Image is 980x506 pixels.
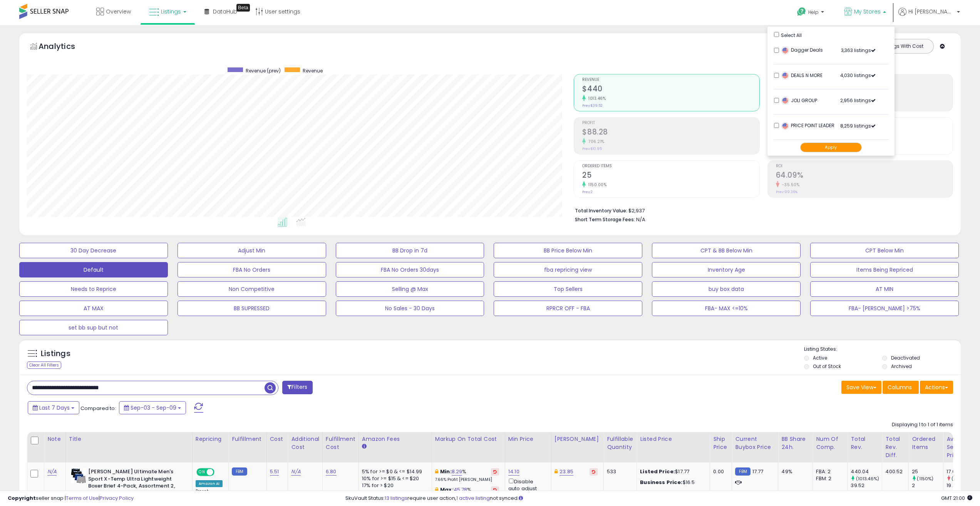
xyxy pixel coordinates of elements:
span: 17.77 [752,468,764,475]
small: 1150.00% [586,182,606,188]
th: The percentage added to the cost of goods (COGS) that forms the calculator for Min & Max prices. [432,432,505,462]
button: Non Competitive [178,281,326,297]
small: (1013.46%) [856,476,879,482]
a: 6.80 [326,468,337,476]
span: Help [808,9,819,15]
h2: 25 [582,171,759,181]
div: Repricing [196,435,225,443]
div: seller snap | | [8,495,134,502]
span: ROI [776,164,953,168]
span: Ordered Items [582,164,759,168]
button: set bb sup but not [19,320,168,335]
img: usa.png [781,97,789,104]
span: Revenue [582,78,759,82]
div: Ordered Items [912,435,940,451]
b: Listed Price: [640,468,675,475]
div: 49% [781,468,807,475]
div: Displaying 1 to 1 of 1 items [892,421,953,429]
small: Prev: 99.36% [776,190,797,194]
div: 25 [912,468,943,475]
a: Privacy Policy [100,494,134,502]
button: Selling @ Max [336,281,484,297]
button: BB SUPRESSED [178,301,326,316]
div: FBA: 2 [816,468,841,475]
span: Active [871,73,876,78]
label: Active [813,355,827,361]
strong: Copyright [8,494,36,502]
label: Out of Stock [813,363,841,370]
span: N/A [636,216,645,223]
div: % [435,468,499,482]
div: 0.00 [713,468,726,475]
a: 1 active listing [456,494,490,502]
p: 7.66% Profit [PERSON_NAME] [435,477,499,482]
span: Revenue (prev) [246,67,281,74]
span: Profit [582,121,759,125]
button: FBA No Orders 30days [336,262,484,277]
p: Listing States: [804,346,961,353]
button: Top Sellers [494,281,642,297]
div: 533 [607,468,631,475]
div: 10% for >= $15 & <= $20 [362,475,426,482]
button: Items Being Repriced [810,262,959,277]
div: Total Rev. Diff. [885,435,905,459]
b: Short Term Storage Fees: [575,216,635,223]
a: 13 listings [385,494,407,502]
div: Min Price [508,435,548,443]
div: Listed Price [640,435,707,443]
button: Inventory Age [652,262,801,277]
img: 41X9eqCEivL._SL40_.jpg [71,468,86,484]
span: 4,030 listings [840,72,876,79]
span: 3,363 listings [841,47,876,54]
label: Deactivated [891,355,920,361]
a: Terms of Use [66,494,99,502]
small: FBM [232,467,247,476]
button: BB Price Below Min [494,243,642,258]
div: Fulfillment [232,435,263,443]
li: $2,937 [575,205,947,215]
b: [PERSON_NAME] Ultimate Men's Sport X-Temp Ultra Lightweight Boxer Brief 4-Pack, Assortment 2, Large [88,468,182,499]
div: Tooltip anchor [236,4,250,12]
img: usa.png [781,122,789,130]
span: 8,259 listings [840,123,876,129]
a: 14.10 [508,468,519,476]
button: Adjust Min [178,243,326,258]
div: Title [69,435,189,443]
a: N/A [47,468,57,476]
button: fba repricing view [494,262,642,277]
span: Select All [781,32,802,39]
button: CPT Below Min [810,243,959,258]
div: Ship Price [713,435,729,451]
div: Amazon Fees [362,435,429,443]
button: BB Drop in 7d [336,243,484,258]
span: 2025-09-17 21:00 GMT [941,494,972,502]
small: (-10.93%) [952,476,972,482]
button: buy box data [652,281,801,297]
span: Overview [106,8,131,15]
small: 706.21% [586,139,605,145]
span: Compared to: [80,405,116,412]
div: Current Buybox Price [735,435,775,451]
div: Num of Comp. [816,435,844,451]
span: OFF [213,469,226,476]
div: Fulfillment Cost [326,435,355,451]
div: 39.52 [851,482,882,489]
span: 2,956 listings [840,97,876,104]
div: Avg Selling Price [946,435,975,459]
div: 400.52 [885,468,903,475]
span: Revenue [303,67,323,74]
button: Actions [920,381,953,394]
button: Default [19,262,168,277]
h2: $88.28 [582,128,759,138]
div: SkuVault Status: require user action, not synced. [345,495,972,502]
a: N/A [291,468,300,476]
small: FBM [735,467,750,476]
span: Active [871,98,876,103]
h5: Analytics [39,41,90,54]
button: Apply [800,143,862,152]
span: ON [197,469,207,476]
small: Prev: $10.95 [582,146,602,151]
button: No Sales - 30 Days [336,301,484,316]
div: Cost [270,435,285,443]
small: Prev: 2 [582,190,593,194]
